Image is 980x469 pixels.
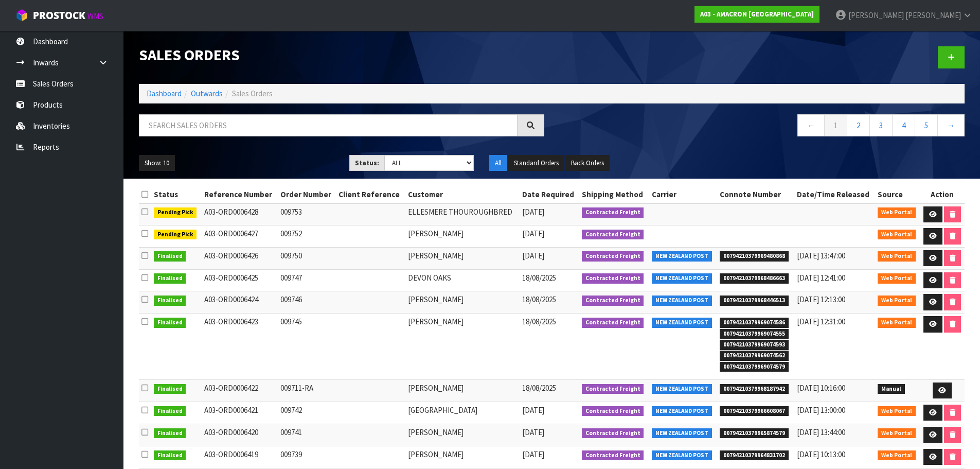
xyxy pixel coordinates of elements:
td: [PERSON_NAME] [405,424,520,446]
td: A03-ORD0006424 [202,291,278,314]
span: NEW ZEALAND POST [652,251,712,262]
span: 00794210379966608067 [720,406,789,416]
span: Contracted Freight [582,428,644,439]
td: DEVON OAKS [405,269,520,291]
span: Finalised [154,406,186,416]
span: Finalised [154,384,186,394]
span: Web Portal [878,318,916,328]
td: 009747 [278,269,336,291]
th: Customer [405,186,520,203]
span: Finalised [154,450,186,461]
td: A03-ORD0006422 [202,379,278,402]
a: → [937,114,965,136]
nav: Page navigation [560,114,965,140]
span: ProStock [33,9,85,22]
span: 00794210379969074562 [720,351,789,361]
td: A03-ORD0006421 [202,402,278,424]
span: 00794210379968446513 [720,296,789,306]
a: 3 [869,114,893,136]
td: A03-ORD0006426 [202,247,278,269]
td: [PERSON_NAME] [405,247,520,269]
td: A03-ORD0006419 [202,446,278,468]
span: Contracted Freight [582,406,644,416]
td: 009739 [278,446,336,468]
button: Show: 10 [139,155,175,171]
td: A03-ORD0006425 [202,269,278,291]
a: Outwards [191,89,223,98]
span: Contracted Freight [582,207,644,218]
td: 009711-RA [278,379,336,402]
span: Manual [878,384,905,394]
span: [DATE] 10:16:00 [797,383,845,393]
a: 1 [824,114,847,136]
span: Pending Pick [154,207,197,218]
span: 18/08/2025 [522,383,556,393]
span: Contracted Freight [582,296,644,306]
td: 009753 [278,203,336,225]
span: NEW ZEALAND POST [652,296,712,306]
td: [PERSON_NAME] [405,379,520,402]
span: 00794210379964831702 [720,450,789,461]
td: 009750 [278,247,336,269]
span: Web Portal [878,230,916,240]
span: [DATE] [522,449,544,459]
td: A03-ORD0006427 [202,225,278,248]
span: Sales Orders [232,89,273,98]
span: Contracted Freight [582,318,644,328]
td: 009746 [278,291,336,314]
span: [DATE] 10:13:00 [797,449,845,459]
span: Finalised [154,428,186,439]
span: NEW ZEALAND POST [652,450,712,461]
span: Web Portal [878,428,916,439]
td: [PERSON_NAME] [405,446,520,468]
td: ELLESMERE THOUROUGHBRED [405,203,520,225]
th: Connote Number [717,186,794,203]
h1: Sales Orders [139,46,544,63]
span: Finalised [154,318,186,328]
span: [DATE] [522,405,544,415]
a: ← [797,114,825,136]
small: WMS [87,11,103,21]
th: Source [875,186,920,203]
span: Finalised [154,296,186,306]
span: [DATE] [522,207,544,217]
span: 00794210379969074593 [720,340,789,350]
th: Status [151,186,202,203]
span: 18/08/2025 [522,294,556,304]
span: Contracted Freight [582,384,644,394]
span: 00794210379969074555 [720,329,789,339]
span: 00794210379968187942 [720,384,789,394]
span: NEW ZEALAND POST [652,428,712,439]
strong: Status: [355,159,379,167]
img: cube-alt.png [15,9,28,22]
span: [PERSON_NAME] [848,10,904,20]
span: NEW ZEALAND POST [652,384,712,394]
td: [PERSON_NAME] [405,314,520,380]
span: Web Portal [878,273,916,284]
span: Contracted Freight [582,273,644,284]
span: [DATE] 12:41:00 [797,273,845,283]
th: Reference Number [202,186,278,203]
span: Web Portal [878,251,916,262]
th: Date/Time Released [794,186,876,203]
span: NEW ZEALAND POST [652,273,712,284]
span: 00794210379965874579 [720,428,789,439]
span: 00794210379969074579 [720,362,789,372]
span: 18/08/2025 [522,273,556,283]
span: 00794210379968486663 [720,273,789,284]
span: Finalised [154,273,186,284]
span: [DATE] 12:31:00 [797,317,845,326]
td: 009752 [278,225,336,248]
span: [DATE] 12:13:00 [797,294,845,304]
button: All [489,155,507,171]
span: Contracted Freight [582,230,644,240]
span: [DATE] 13:00:00 [797,405,845,415]
input: Search sales orders [139,114,518,136]
a: 4 [892,114,915,136]
span: [DATE] [522,427,544,437]
th: Shipping Method [579,186,649,203]
span: Finalised [154,251,186,262]
td: [PERSON_NAME] [405,291,520,314]
th: Order Number [278,186,336,203]
th: Action [920,186,965,203]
